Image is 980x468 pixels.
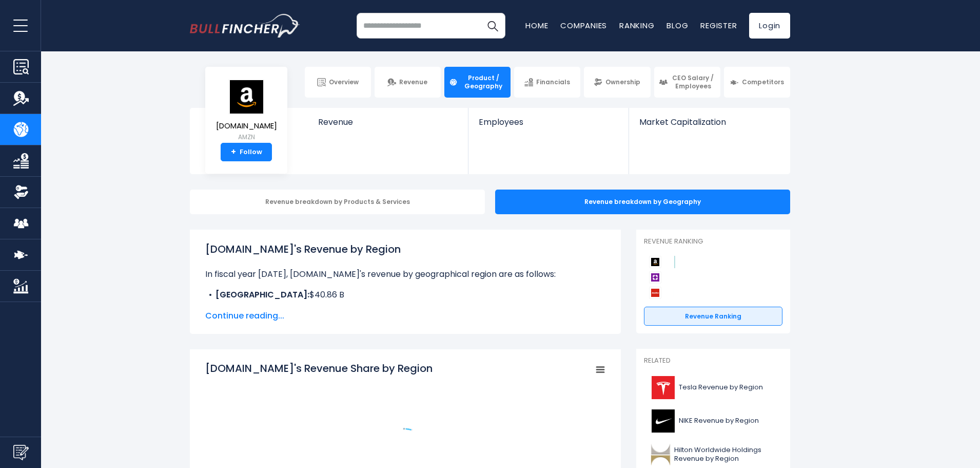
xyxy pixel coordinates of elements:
[205,361,433,376] tspan: [DOMAIN_NAME]'s Revenue Share by Region
[649,256,661,268] img: Amazon.com competitors logo
[215,79,278,143] a: [DOMAIN_NAME] AMZN
[205,268,605,280] p: In fiscal year [DATE], [DOMAIN_NAME]'s revenue by geographical region are as follows:
[644,237,782,246] p: Revenue Ranking
[468,108,628,144] a: Employees
[190,14,300,38] a: Go to homepage
[560,20,607,31] a: Companies
[205,301,605,313] li: $93.83 B
[674,446,776,463] span: Hilton Worldwide Holdings Revenue by Region
[444,67,511,98] a: Product / Geography
[644,407,782,435] a: NIKE Revenue by Region
[13,184,29,200] img: Ownership
[644,307,782,326] a: Revenue Ranking
[221,143,272,161] a: +Follow
[190,190,485,214] div: Revenue breakdown by Products & Services
[495,190,790,214] div: Revenue breakdown by Geography
[205,289,605,301] li: $40.86 B
[650,409,676,433] img: NKE logo
[536,78,570,86] span: Financials
[215,301,312,313] b: International Segment:
[671,74,716,90] span: CEO Salary / Employees
[679,417,759,425] span: NIKE Revenue by Region
[742,78,784,86] span: Competitors
[480,13,505,39] button: Search
[605,78,640,86] span: Ownership
[318,117,458,127] span: Revenue
[629,108,789,144] a: Market Capitalization
[514,67,580,98] a: Financials
[215,289,309,301] b: [GEOGRAPHIC_DATA]:
[305,67,371,98] a: Overview
[375,67,441,98] a: Revenue
[749,13,790,39] a: Login
[649,271,661,284] img: Wayfair competitors logo
[724,67,790,98] a: Competitors
[216,133,277,142] small: AMZN
[679,383,763,392] span: Tesla Revenue by Region
[649,287,661,299] img: AutoZone competitors logo
[667,20,688,31] a: Blog
[479,117,618,127] span: Employees
[654,67,720,98] a: CEO Salary / Employees
[205,241,605,257] h1: [DOMAIN_NAME]'s Revenue by Region
[525,20,548,31] a: Home
[190,14,300,38] img: bullfincher logo
[231,147,236,157] strong: +
[584,67,650,98] a: Ownership
[461,74,506,90] span: Product / Geography
[216,122,277,130] span: [DOMAIN_NAME]
[650,376,676,399] img: TSLA logo
[650,443,671,466] img: HLT logo
[308,108,468,144] a: Revenue
[700,20,737,31] a: Register
[619,20,654,31] a: Ranking
[644,373,782,402] a: Tesla Revenue by Region
[639,117,779,127] span: Market Capitalization
[399,78,427,86] span: Revenue
[329,78,359,86] span: Overview
[205,310,605,322] span: Continue reading...
[644,357,782,365] p: Related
